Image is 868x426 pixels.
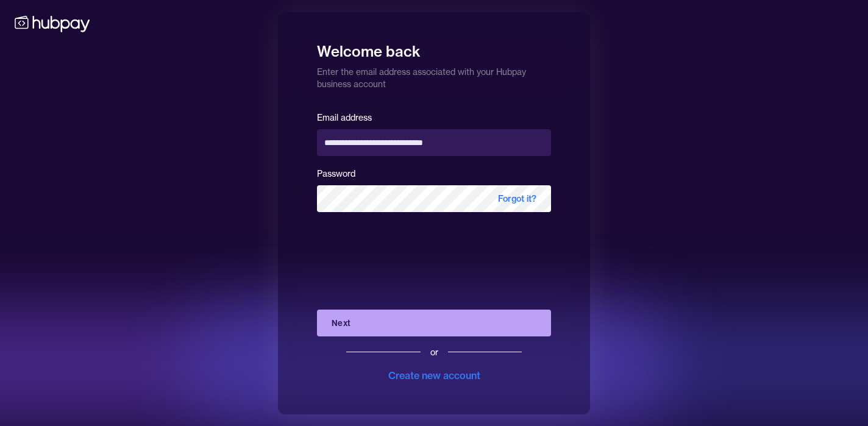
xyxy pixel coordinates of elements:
div: Create new account [388,368,480,383]
button: Next [317,310,551,336]
div: or [430,346,438,358]
p: Enter the email address associated with your Hubpay business account [317,61,551,90]
h1: Welcome back [317,34,551,61]
span: Forgot it? [483,185,551,212]
label: Email address [317,112,372,123]
label: Password [317,168,355,179]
